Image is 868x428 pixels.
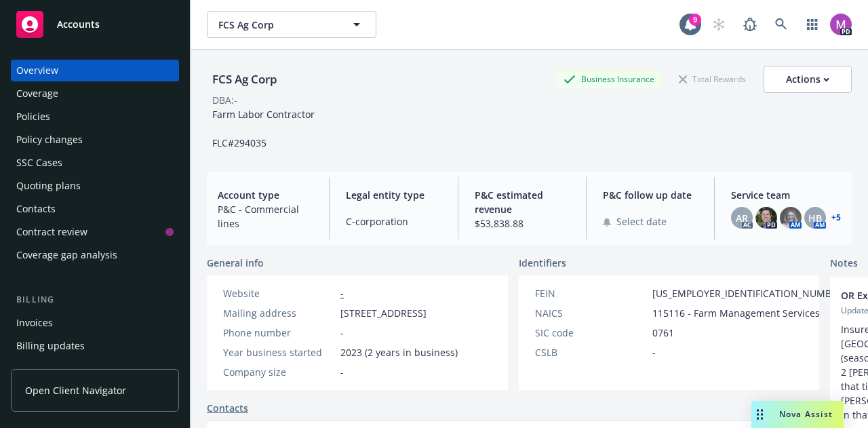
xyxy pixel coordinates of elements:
[346,188,441,202] span: Legal entity type
[799,11,826,38] a: Switch app
[672,71,753,87] div: Total Rewards
[475,188,570,216] span: P&C estimated revenue
[768,11,795,38] a: Search
[218,188,313,202] span: Account type
[207,401,248,415] a: Contacts
[16,152,62,174] div: SSC Cases
[25,383,126,397] span: Open Client Navigator
[652,326,674,340] span: 0761
[207,11,376,38] button: FCS Ag Corp
[652,306,820,320] span: 115116 - Farm Management Services
[519,256,566,270] span: Identifiers
[11,129,179,151] a: Policy changes
[808,211,822,225] span: HB
[218,18,336,32] span: FCS Ag Corp
[340,306,427,320] span: [STREET_ADDRESS]
[16,312,53,334] div: Invoices
[11,106,179,128] a: Policies
[16,106,50,128] div: Policies
[11,60,179,81] a: Overview
[751,401,844,428] button: Nova Assist
[11,244,179,266] a: Coverage gap analysis
[223,306,335,320] div: Mailing address
[340,326,344,340] span: -
[736,211,748,225] span: AR
[557,71,661,87] div: Business Insurance
[223,365,335,379] div: Company size
[16,83,58,104] div: Coverage
[764,66,852,93] button: Actions
[603,188,698,202] span: P&C follow up date
[11,198,179,220] a: Contacts
[223,286,335,300] div: Website
[11,83,179,104] a: Coverage
[16,335,85,357] div: Billing updates
[16,175,81,197] div: Quoting plans
[689,14,701,26] div: 9
[223,345,335,359] div: Year business started
[751,401,768,428] div: Drag to move
[16,60,58,81] div: Overview
[223,326,335,340] div: Phone number
[340,345,458,359] span: 2023 (2 years in business)
[731,188,841,202] span: Service team
[780,207,802,229] img: photo
[16,129,83,151] div: Policy changes
[11,175,179,197] a: Quoting plans
[207,71,283,88] div: FCS Ag Corp
[535,326,647,340] div: SIC code
[346,214,441,229] span: C-corporation
[475,216,570,231] span: $53,838.88
[535,286,647,300] div: FEIN
[57,19,100,30] span: Accounts
[212,93,237,107] div: DBA: -
[616,214,667,229] span: Select date
[11,293,179,307] div: Billing
[736,11,764,38] a: Report a Bug
[16,198,56,220] div: Contacts
[11,335,179,357] a: Billing updates
[11,312,179,334] a: Invoices
[705,11,732,38] a: Start snowing
[755,207,777,229] img: photo
[830,14,852,35] img: photo
[340,287,344,300] a: -
[218,202,313,231] span: P&C - Commercial lines
[652,286,846,300] span: [US_EMPLOYER_IDENTIFICATION_NUMBER]
[16,244,117,266] div: Coverage gap analysis
[652,345,656,359] span: -
[535,306,647,320] div: NAICS
[340,365,344,379] span: -
[830,256,858,272] span: Notes
[11,221,179,243] a: Contract review
[11,152,179,174] a: SSC Cases
[779,408,833,420] span: Nova Assist
[11,5,179,43] a: Accounts
[207,256,264,270] span: General info
[831,214,841,222] a: +5
[212,108,315,149] span: Farm Labor Contractor FLC#294035
[16,221,87,243] div: Contract review
[786,66,829,92] div: Actions
[535,345,647,359] div: CSLB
